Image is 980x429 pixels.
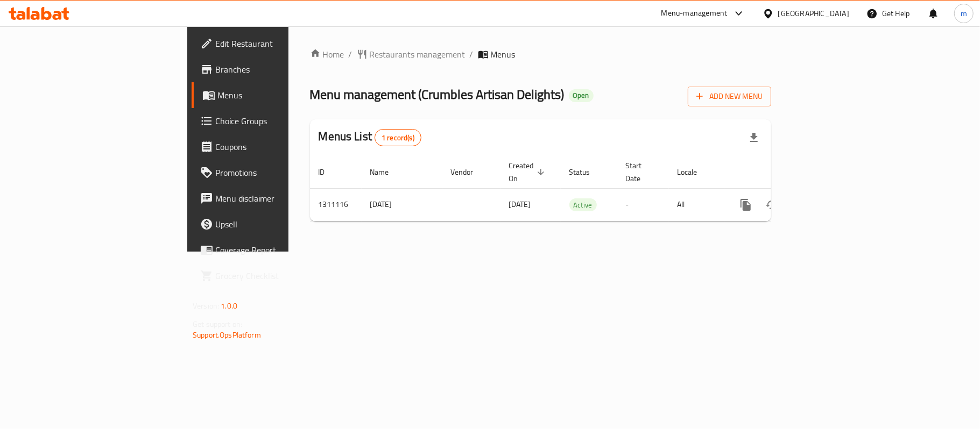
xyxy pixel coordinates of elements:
a: Branches [192,56,351,82]
span: Edit Restaurant [215,37,342,50]
span: Restaurants management [370,48,466,61]
span: Locale [678,166,711,178]
button: Add New Menu [688,87,771,106]
nav: breadcrumb [310,48,771,61]
a: Menu disclaimer [192,185,351,211]
span: 1 record(s) [375,133,421,143]
h2: Menus List [319,128,421,146]
a: Choice Groups [192,108,351,134]
li: / [470,48,474,61]
span: Created On [509,159,548,185]
span: Start Date [626,159,656,185]
span: Choice Groups [215,115,342,127]
button: Change Status [759,192,785,218]
span: Menu disclaimer [215,192,342,205]
td: [DATE] [362,188,442,221]
span: Branches [215,63,342,76]
span: Coverage Report [215,244,342,256]
a: Restaurants management [357,48,466,61]
span: Vendor [451,166,488,178]
div: Menu-management [661,7,728,20]
button: more [733,192,759,218]
table: enhanced table [310,156,845,221]
a: Promotions [192,160,351,185]
div: [GEOGRAPHIC_DATA] [778,8,849,19]
a: Edit Restaurant [192,31,351,56]
a: Upsell [192,211,351,237]
th: Actions [724,156,845,189]
a: Menus [192,82,351,108]
span: Menus [217,89,342,102]
div: Open [569,89,594,102]
div: Active [569,198,597,211]
td: - [617,188,669,221]
span: Upsell [215,218,342,231]
span: Promotions [215,166,342,179]
div: Export file [741,125,767,151]
span: Menu management ( Crumbles Artisan Delights ) [310,82,565,106]
span: Status [569,166,604,178]
span: ID [319,166,339,178]
span: Grocery Checklist [215,269,342,282]
span: m [961,8,967,19]
span: Version: [193,299,219,313]
span: Coupons [215,140,342,153]
span: Active [569,199,597,211]
div: Total records count [375,129,421,146]
span: [DATE] [509,197,531,211]
a: Support.OpsPlatform [193,328,261,342]
span: Get support on: [193,317,242,331]
a: Coverage Report [192,237,351,263]
a: Coupons [192,134,351,160]
span: 1.0.0 [221,299,237,313]
span: Name [370,166,403,178]
a: Grocery Checklist [192,263,351,289]
span: Add New Menu [696,90,763,103]
span: Open [569,91,594,100]
td: All [669,188,724,221]
span: Menus [491,48,516,61]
